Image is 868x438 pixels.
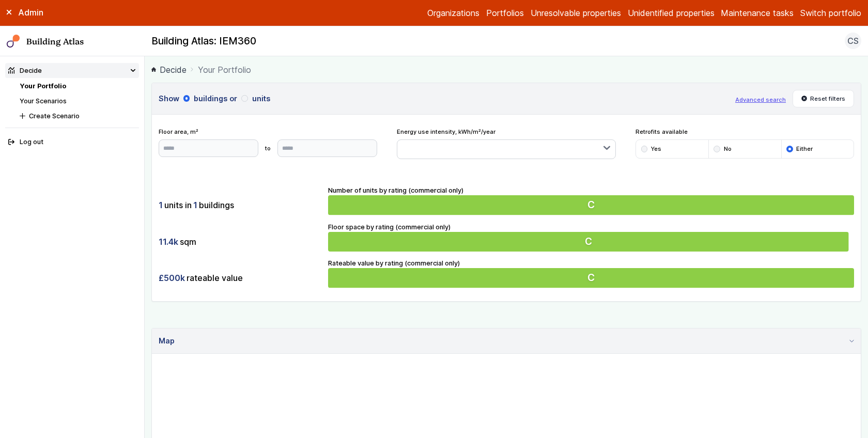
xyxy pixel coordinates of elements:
[397,128,615,159] div: Energy use intensity, kWh/m²/year
[159,139,377,157] form: to
[328,222,854,252] div: Floor space by rating (commercial only)
[159,268,322,288] div: rateable value
[328,232,854,252] button: C
[159,272,185,284] span: £500k
[159,232,322,252] div: sqm
[531,7,621,19] a: Unresolvable properties
[20,82,66,90] a: Your Portfolio
[587,199,595,211] span: C
[328,258,854,288] div: Rateable value by rating (commercial only)
[8,66,42,75] div: Decide
[159,199,163,211] span: 1
[5,135,139,150] button: Log out
[628,7,715,19] a: Unidentified properties
[5,63,139,78] summary: Decide
[486,7,524,19] a: Portfolios
[159,93,729,104] h3: Show
[328,268,854,288] button: C
[793,90,855,107] button: Reset filters
[735,96,786,104] button: Advanced search
[845,33,861,49] button: CS
[159,195,322,215] div: units in buildings
[847,35,859,47] span: CS
[427,7,479,19] a: Organizations
[17,108,139,123] button: Create Scenario
[151,64,187,76] a: Decide
[159,128,377,157] div: Floor area, m²
[328,185,854,215] div: Number of units by rating (commercial only)
[198,64,251,76] span: Your Portfolio
[159,236,178,247] span: 11.4k
[636,128,854,136] span: Retrofits available
[152,328,861,354] summary: Map
[721,7,794,19] a: Maintenance tasks
[151,35,256,48] h2: Building Atlas: IEM360
[328,195,854,215] button: C
[587,272,595,284] span: C
[800,7,861,19] button: Switch portfolio
[193,199,197,211] span: 1
[7,35,20,48] img: main-0bbd2752.svg
[587,235,595,247] span: C
[20,97,67,105] a: Your Scenarios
